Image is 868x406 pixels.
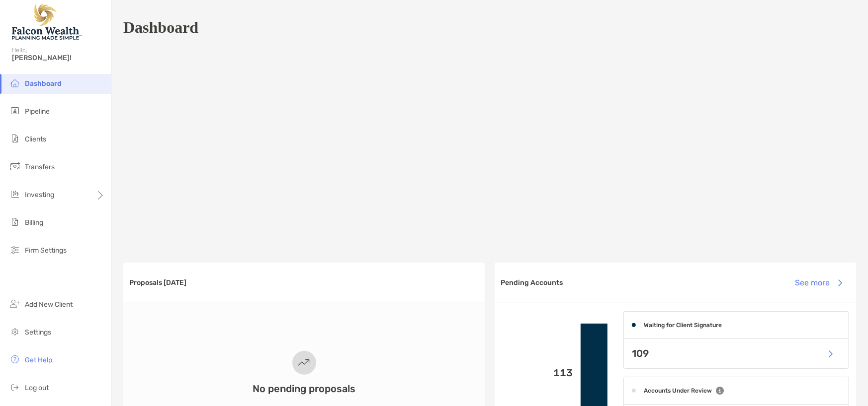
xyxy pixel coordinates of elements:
span: Settings [25,328,51,337]
span: Dashboard [25,79,62,88]
span: Clients [25,135,46,143]
img: dashboard icon [9,77,21,89]
span: Investing [25,191,54,199]
span: Billing [25,218,43,227]
img: firm-settings icon [9,244,21,256]
p: 109 [632,347,649,360]
h4: Accounts Under Review [644,387,712,394]
h1: Dashboard [123,18,198,37]
h3: Pending Accounts [501,278,563,287]
span: Pipeline [25,107,50,116]
img: investing icon [9,188,21,200]
img: transfers icon [9,160,21,172]
img: pipeline icon [9,105,21,117]
img: billing icon [9,216,21,228]
img: clients icon [9,133,21,144]
img: add_new_client icon [9,298,21,310]
img: logout icon [9,381,21,393]
span: [PERSON_NAME]! [12,54,105,62]
h3: Proposals [DATE] [129,278,186,287]
span: Add New Client [25,300,73,309]
img: settings icon [9,326,21,338]
img: Falcon Wealth Planning Logo [12,4,82,40]
span: Log out [25,384,49,392]
h3: No pending proposals [253,383,355,395]
button: See more [787,272,850,294]
p: 113 [503,367,573,379]
span: Firm Settings [25,246,67,255]
span: Get Help [25,356,52,364]
span: Transfers [25,163,55,171]
h4: Waiting for Client Signature [644,322,722,329]
img: get-help icon [9,353,21,365]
